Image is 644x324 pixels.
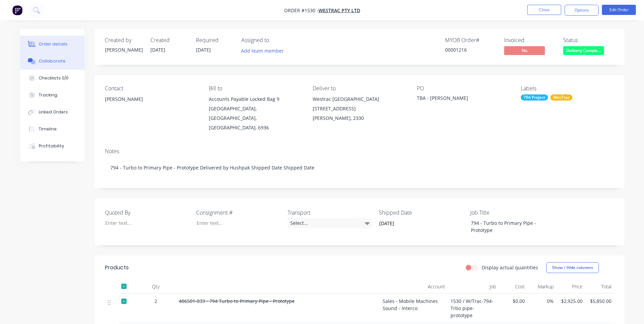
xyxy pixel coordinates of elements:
div: 794 Project [521,94,548,101]
div: Price [556,280,585,293]
div: [GEOGRAPHIC_DATA], [GEOGRAPHIC_DATA], [GEOGRAPHIC_DATA], 6936 [209,104,302,132]
div: Collaborate [39,58,66,64]
label: Job Title [470,209,555,217]
div: [PERSON_NAME], 2330 [313,113,406,123]
a: WesTrac Pty Ltd [318,7,360,14]
div: Status [563,37,614,43]
div: Cost [499,280,528,293]
div: Bill to [209,85,302,92]
div: Timeline [39,126,57,132]
div: Tracking [39,92,57,98]
div: Qty [135,280,176,293]
div: Markup [528,280,556,293]
button: Profitability [20,138,85,155]
button: Delivery Comple... [563,46,604,56]
div: Accounts Payable Locked Bag 9 [209,94,302,104]
div: MYOB Order # [445,37,496,43]
div: 794 - Turbo to Primary Pipe - Prototype [465,218,550,235]
div: TBA - [PERSON_NAME] [417,94,502,104]
div: Notes [105,148,614,155]
button: Show / Hide columns [546,262,599,273]
div: Checklists 0/0 [39,75,69,81]
div: Created by [105,37,142,43]
button: Options [565,5,599,16]
label: Display actual quantities [482,264,538,271]
div: 00001216 [445,46,496,53]
div: Profitability [39,143,64,149]
div: Westrac [GEOGRAPHIC_DATA] [STREET_ADDRESS] [313,94,406,113]
button: Timeline [20,121,85,138]
div: Contact [105,85,198,92]
div: Required [196,37,233,43]
button: Tracking [20,87,85,104]
div: Labels [521,85,614,92]
div: Linked Orders [39,109,68,115]
div: WesTrac [550,94,572,101]
div: [PERSON_NAME] [105,94,198,116]
button: Checklists 0/0 [20,70,85,87]
button: Collaborate [20,53,85,70]
label: Quoted By [105,209,190,217]
div: Created [150,37,188,43]
div: PO [417,85,510,92]
button: Order details [20,36,85,53]
input: Enter date [374,218,459,229]
div: Accounts Payable Locked Bag 9[GEOGRAPHIC_DATA], [GEOGRAPHIC_DATA], [GEOGRAPHIC_DATA], 6936 [209,94,302,132]
div: 1530 / W/Trac-794-Trbo pipe-prototype [448,293,499,323]
div: 794 - Turbo to Primary Pipe - Prototype Delivered by Hushpak Shipped Date Shipped Date [105,157,614,178]
button: Add team member [237,46,287,55]
span: [DATE] [150,47,165,53]
span: $0.00 [501,298,525,305]
span: No [504,46,545,55]
div: Total [585,280,614,293]
div: Deliver to [313,85,406,92]
span: 406501-033 - 794 Turbo to Primary Pipe - Prototype [179,298,295,304]
label: Shipped Date [379,209,464,217]
label: Consignment # [196,209,281,217]
span: 0% [530,298,554,305]
div: Account [380,280,448,293]
div: [PERSON_NAME] [105,94,198,104]
span: Order #1530 - [284,7,318,14]
div: Invoiced [504,37,555,43]
div: [PERSON_NAME] [105,46,142,53]
div: Products [105,264,129,272]
button: Close [527,5,561,15]
span: $2,925.00 [559,298,583,305]
div: Select... [288,218,372,228]
div: Westrac [GEOGRAPHIC_DATA] [STREET_ADDRESS][PERSON_NAME], 2330 [313,94,406,123]
span: 2 [154,298,157,305]
div: Assigned to [241,37,309,43]
div: Order details [39,41,68,47]
div: Job [448,280,499,293]
span: Delivery Comple... [563,46,604,55]
div: Sales - Mobile Machines Sound - Interco [380,293,448,323]
button: Edit Order [602,5,636,15]
button: Add team member [241,46,288,55]
span: $5,850.00 [588,298,611,305]
span: [DATE] [196,47,211,53]
button: Linked Orders [20,104,85,121]
img: Factory [12,5,22,15]
label: Transport [288,209,372,217]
